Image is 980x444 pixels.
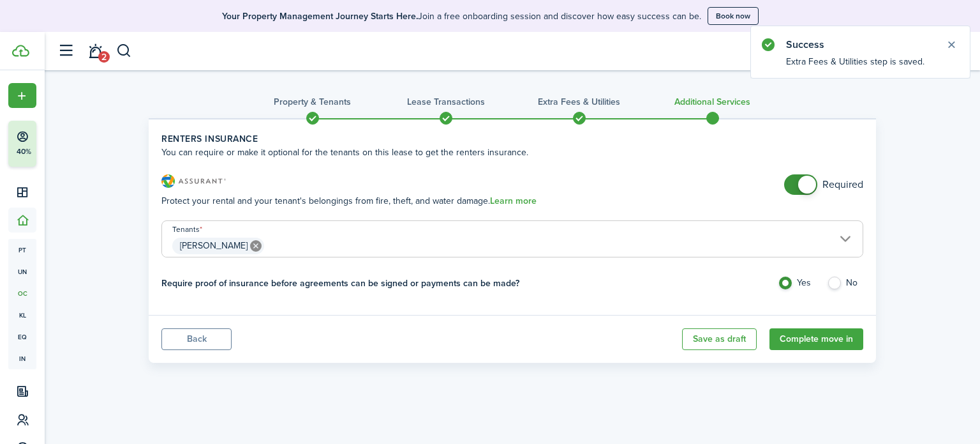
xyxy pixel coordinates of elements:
[16,146,32,157] p: 40%
[8,83,36,108] button: Open menu
[161,146,863,159] wizard-step-header-description: You can require or make it optional for the tenants on this lease to get the renters insurance.
[786,37,933,52] notify-title: Success
[8,239,36,261] a: pt
[490,196,537,206] a: Learn more
[538,95,620,109] h3: Extra fees & Utilities
[8,326,36,348] a: eq
[116,40,132,62] button: Search
[161,328,232,350] button: Back
[8,121,114,167] button: 40%
[8,282,36,304] a: oc
[708,7,759,25] button: Book now
[769,328,863,350] button: Continue
[682,328,757,350] button: Save as draft
[180,239,248,252] span: [PERSON_NAME]
[222,10,701,23] p: Join a free onboarding session and discover how easy success can be.
[274,95,351,109] h3: Property & Tenants
[8,261,36,282] a: un
[98,51,110,63] span: 2
[751,55,970,78] notify-body: Extra Fees & Utilities step is saved.
[54,39,78,63] button: Open sidebar
[674,95,750,109] h3: Additional Services
[8,348,36,369] a: in
[8,304,36,326] a: kl
[222,10,418,23] b: Your Property Management Journey Starts Here.
[942,36,960,54] button: Close notify
[827,277,863,296] label: No
[778,277,814,296] label: Yes
[83,35,107,68] a: Notifications
[161,132,863,146] wizard-step-header-title: Renters Insurance
[12,45,29,57] img: TenantCloud
[161,277,519,302] h4: Require proof of insurance before agreements can be signed or payments can be made?
[407,95,485,109] h3: Lease Transactions
[161,194,784,208] p: Protect your rental and your tenant's belongings from fire, theft, and water damage.
[161,174,226,188] img: Renters Insurance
